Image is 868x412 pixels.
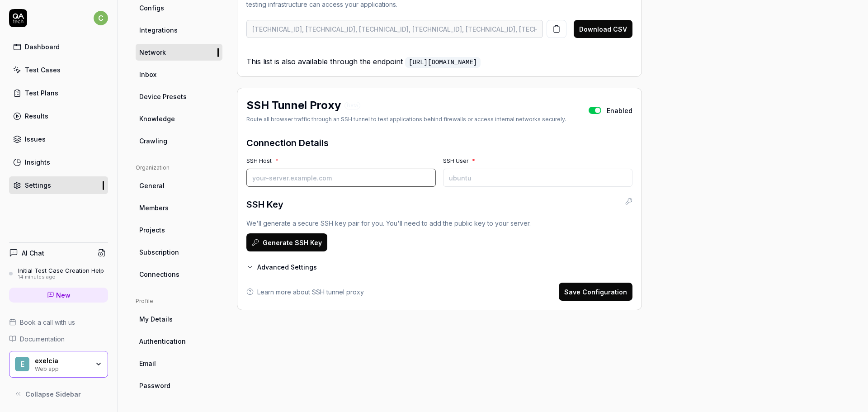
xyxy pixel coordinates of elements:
[22,248,44,258] h4: AI Chat
[136,66,222,83] a: Inbox
[607,106,632,115] span: Enabled
[136,311,222,327] a: My Details
[246,136,329,150] h3: Connection Details
[136,297,222,305] div: Profile
[94,11,108,25] span: c
[139,70,156,79] span: Inbox
[25,42,60,52] div: Dashboard
[9,130,108,148] a: Issues
[56,290,71,300] span: New
[136,244,222,260] a: Subscription
[139,136,167,146] span: Crawling
[246,49,632,67] p: This list is also available through the endpoint
[9,38,108,56] a: Dashboard
[139,359,156,368] span: Email
[9,267,108,280] a: Initial Test Case Creation Help14 minutes ago
[139,47,166,57] span: Network
[139,381,170,390] span: Password
[15,357,29,371] span: e
[443,157,632,165] label: SSH User
[136,355,222,372] a: Email
[246,169,436,187] input: your-server.example.com
[18,267,104,274] div: Initial Test Case Creation Help
[139,270,179,279] span: Connections
[136,110,222,127] a: Knowledge
[139,3,164,13] span: Configs
[574,20,632,38] button: Download CSV
[139,114,175,123] span: Knowledge
[25,157,50,167] div: Insights
[9,176,108,194] a: Settings
[9,107,108,125] a: Results
[246,157,436,165] label: SSH Host
[136,88,222,105] a: Device Presets
[344,102,360,109] span: Beta
[25,111,48,121] div: Results
[94,9,108,27] button: c
[35,365,89,372] div: Web app
[443,169,632,187] input: ubuntu
[246,218,632,228] p: We'll generate a secure SSH key pair for you. You'll need to add the public key to your server.
[136,333,222,350] a: Authentication
[139,92,187,101] span: Device Presets
[246,198,283,211] h3: SSH Key
[9,334,108,344] a: Documentation
[136,133,222,149] a: Crawling
[246,115,566,123] div: Route all browser traffic through an SSH tunnel to test applications behind firewalls or access i...
[139,314,173,324] span: My Details
[9,351,108,378] button: eexelciaWeb app
[246,262,317,272] button: Advanced Settings
[25,65,61,75] div: Test Cases
[139,247,179,257] span: Subscription
[9,84,108,102] a: Test Plans
[25,180,51,190] div: Settings
[25,88,58,98] div: Test Plans
[35,357,89,365] div: exelcia
[9,288,108,303] a: New
[18,274,104,280] div: 14 minutes ago
[139,203,169,213] span: Members
[136,44,222,61] a: Network
[20,334,65,344] span: Documentation
[246,97,341,114] h2: SSH Tunnel Proxy
[547,20,566,38] button: Copy
[136,177,222,194] a: General
[25,134,46,144] div: Issues
[559,283,632,301] button: Save Configuration
[136,199,222,216] a: Members
[136,266,222,283] a: Connections
[139,181,165,190] span: General
[139,225,165,235] span: Projects
[9,385,108,403] button: Collapse Sidebar
[9,61,108,79] a: Test Cases
[136,164,222,172] div: Organization
[136,222,222,238] a: Projects
[257,287,364,297] a: Learn more about SSH tunnel proxy
[246,233,327,251] button: Generate SSH Key
[136,377,222,394] a: Password
[139,336,186,346] span: Authentication
[25,389,81,399] span: Collapse Sidebar
[20,317,75,327] span: Book a call with us
[139,25,178,35] span: Integrations
[405,57,481,68] a: [URL][DOMAIN_NAME]
[136,22,222,38] a: Integrations
[9,317,108,327] a: Book a call with us
[9,153,108,171] a: Insights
